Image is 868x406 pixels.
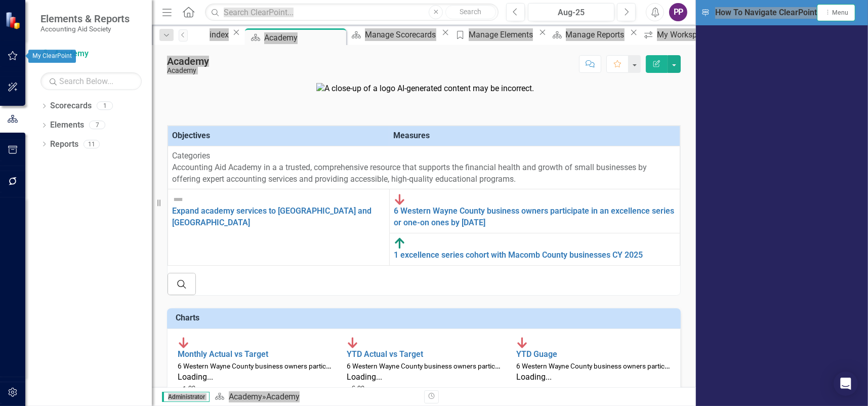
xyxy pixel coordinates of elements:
[394,193,406,206] img: Below Plan
[834,372,858,396] div: Open Intercom Messenger
[669,3,687,21] button: PP
[178,337,190,349] img: Below Plan
[193,28,230,41] a: index
[657,28,713,41] div: My Workspace
[172,150,676,162] div: Categories
[50,100,92,112] a: Scorecards
[696,25,868,101] iframe: To enrich screen reader interactions, please activate Accessibility in Grammarly extension settings
[40,13,130,25] span: Elements & Reports
[394,206,674,227] a: 6 Western Wayne County business owners participate in an excellence series or one-on ones by [DATE]
[549,28,628,41] a: Manage Reports
[172,163,647,184] span: Accounting Aid Academy in a a trusted, comprehensive resource that supports the financial health ...
[347,361,658,371] small: 6 Western Wayne County business owners participate in an excellence series or one-on ones by [DATE]
[210,28,230,41] div: index
[215,391,503,403] div: »
[50,139,78,150] a: Reports
[516,372,670,383] div: Loading...
[167,56,209,67] div: Academy
[167,67,209,74] div: Academy
[316,83,534,95] img: A close-up of a logo AI-generated content may be incorrect.
[172,193,184,206] img: Not Defined
[178,361,489,371] small: 6 Western Wayne County business owners participate in an excellence series or one-on ones by [DATE]
[172,130,385,142] div: Objectives
[229,392,262,401] a: Academy
[348,28,439,41] a: Manage Scorecards
[264,31,344,44] div: Academy
[452,28,536,41] a: Manage Elements
[97,102,113,110] div: 1
[531,7,611,19] div: Aug-25
[394,250,643,260] a: 1 excellence series cohort with Macomb County businesses CY 2025
[817,4,855,21] button: Menu
[40,48,142,60] a: Academy
[347,337,359,349] img: Below Plan
[393,130,676,142] div: Measures
[352,385,364,392] text: 6.00
[347,372,501,383] div: Loading...
[365,28,439,41] div: Manage Scorecards
[266,392,300,401] div: Academy
[5,12,23,29] img: ClearPoint Strategy
[40,72,142,90] input: Search Below...
[50,119,84,131] a: Elements
[389,233,680,266] td: Double-Click to Edit Right Click for Context Menu
[817,5,855,21] button: Menu
[516,337,528,349] img: Below Plan
[832,9,848,16] span: Menu
[528,3,615,21] button: Aug-25
[566,28,628,41] div: Manage Reports
[469,28,536,41] div: Manage Elements
[516,349,557,359] a: YTD Guage
[178,372,332,383] div: Loading...
[347,349,423,359] a: YTD Actual vs Target
[460,8,482,16] span: Search
[168,189,390,266] td: Double-Click to Edit Right Click for Context Menu
[715,7,817,19] span: How To Navigate ClearPoint
[162,392,210,402] span: Administrator
[89,121,105,130] div: 7
[176,313,676,322] h3: Charts
[168,146,680,189] td: Double-Click to Edit
[389,189,680,233] td: Double-Click to Edit Right Click for Context Menu
[640,28,713,41] a: My Workspace
[28,50,76,63] div: My ClearPoint
[40,25,130,33] small: Accounting Aid Society
[183,385,195,392] text: 1.00
[205,4,499,21] input: Search ClearPoint...
[172,206,371,227] a: Expand academy services to [GEOGRAPHIC_DATA] and [GEOGRAPHIC_DATA]
[445,5,496,19] button: Search
[178,349,268,359] a: Monthly Actual vs Target
[516,361,828,371] small: 6 Western Wayne County business owners participate in an excellence series or one-on ones by [DATE]
[84,140,100,148] div: 11
[394,237,406,250] img: Above Target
